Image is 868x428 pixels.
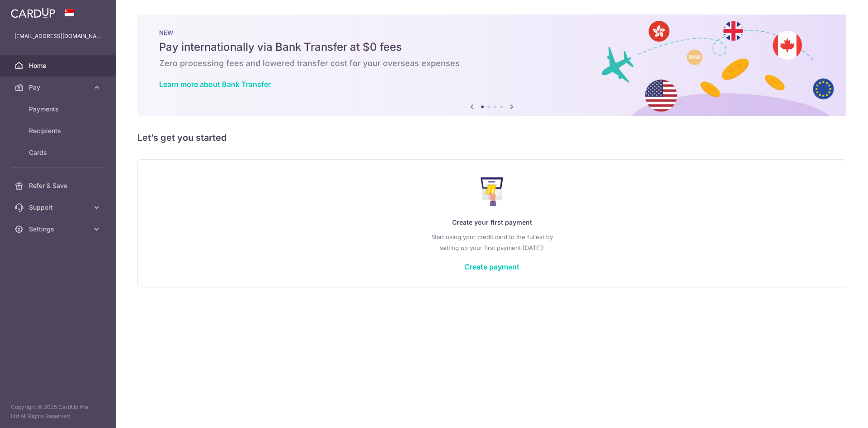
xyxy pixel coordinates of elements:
[29,225,89,234] span: Settings
[29,148,89,157] span: Cards
[159,80,271,89] a: Learn more about Bank Transfer
[810,401,859,423] iframe: Opens a widget where you can find more information
[159,29,825,36] p: NEW
[137,14,846,116] img: Bank transfer banner
[156,217,828,228] p: Create your first payment
[29,181,89,190] span: Refer & Save
[159,58,825,69] h6: Zero processing fees and lowered transfer cost for your overseas expenses
[29,203,89,212] span: Support
[29,83,89,92] span: Pay
[29,126,89,135] span: Recipients
[29,61,89,70] span: Home
[29,105,89,114] span: Payments
[137,130,846,145] h5: Let’s get you started
[11,7,55,18] img: CardUp
[156,231,828,253] p: Start using your credit card to the fullest by setting up your first payment [DATE]!
[14,32,101,41] p: [EMAIL_ADDRESS][DOMAIN_NAME]
[481,177,504,206] img: Make Payment
[464,262,519,271] a: Create payment
[159,40,825,54] h5: Pay internationally via Bank Transfer at $0 fees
